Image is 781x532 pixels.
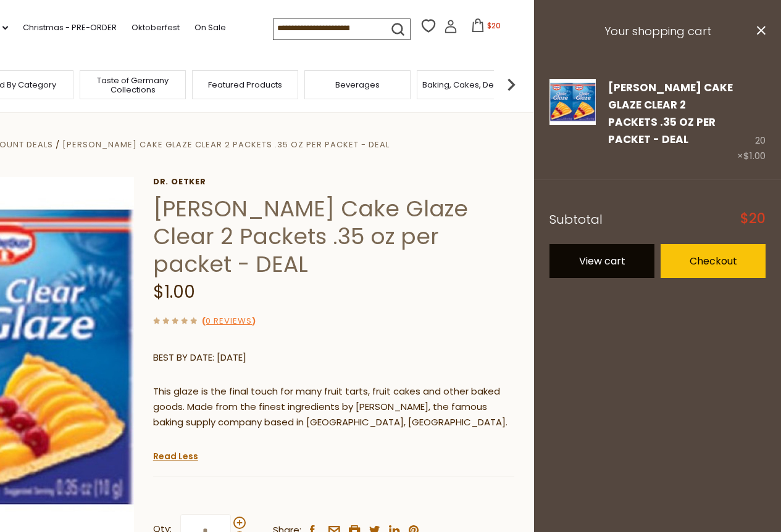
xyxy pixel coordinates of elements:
[62,139,390,150] a: [PERSON_NAME] Cake Glaze Clear 2 Packets .35 oz per packet - DEAL
[83,76,182,94] a: Taste of Germany Collections
[202,315,256,327] span: ( )
[499,72,524,97] img: next arrow
[743,149,766,162] span: $1.00
[335,80,380,89] a: Beverages
[153,450,198,462] a: Read Less
[737,79,766,165] div: 20 ×
[208,80,282,89] a: Featured Products
[549,79,596,165] a: Dr. Oetker Cake Glaze Clear 2 Packets .35 oz per packet - DEAL
[206,315,252,328] a: 0 Reviews
[132,21,180,35] a: Oktoberfest
[740,212,766,226] span: $20
[153,350,514,366] p: BEST BY DATE: [DATE]
[549,79,596,125] img: Dr. Oetker Cake Glaze Clear 2 Packets .35 oz per packet - DEAL
[549,211,603,228] span: Subtotal
[153,280,195,304] span: $1.00
[487,20,501,31] span: $20
[153,195,514,278] h1: [PERSON_NAME] Cake Glaze Clear 2 Packets .35 oz per packet - DEAL
[661,244,766,278] a: Checkout
[23,21,117,35] a: Christmas - PRE-ORDER
[194,21,226,35] a: On Sale
[422,80,518,89] a: Baking, Cakes, Desserts
[608,80,733,147] a: [PERSON_NAME] Cake Glaze Clear 2 Packets .35 oz per packet - DEAL
[153,384,514,430] p: This glaze is the final touch for many fruit tarts, fruit cakes and other baked goods. Made from ...
[460,18,512,37] button: $20
[549,244,654,278] a: View cart
[153,177,514,187] a: Dr. Oetker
